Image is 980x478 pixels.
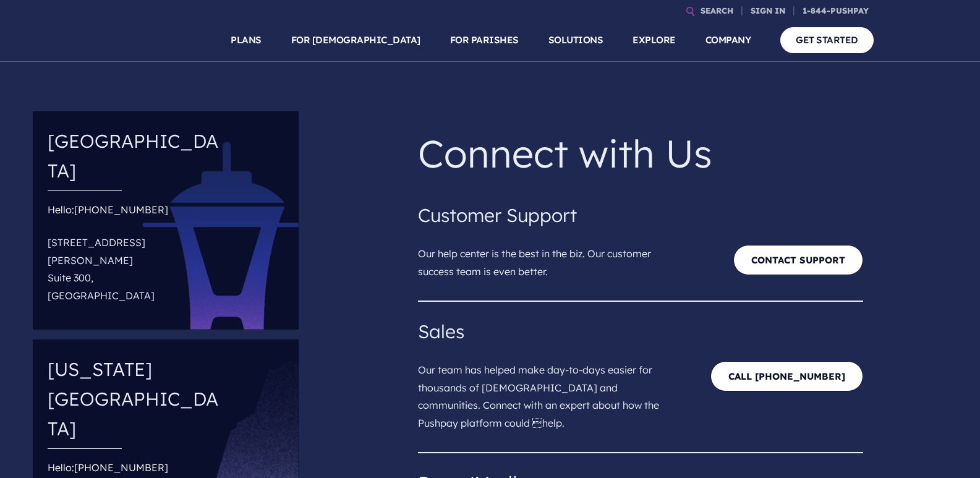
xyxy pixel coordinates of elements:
[48,201,224,310] div: Hello:
[418,230,685,286] p: Our help center is the best in the biz. Our customer success team is even better.
[633,19,676,62] a: EXPLORE
[74,203,168,216] a: [PHONE_NUMBER]
[74,461,168,474] a: [PHONE_NUMBER]
[231,19,262,62] a: PLANS
[418,121,863,186] p: Connect with Us
[733,245,863,275] a: Contact Support
[710,361,863,391] a: CALL [PHONE_NUMBER]
[48,229,224,310] p: [STREET_ADDRESS][PERSON_NAME] Suite 300, [GEOGRAPHIC_DATA]
[48,349,224,448] h4: [US_STATE][GEOGRAPHIC_DATA]
[418,200,863,230] h4: Customer Support
[705,19,751,62] a: COMPANY
[48,121,224,190] h4: [GEOGRAPHIC_DATA]
[418,346,685,437] p: Our team has helped make day-to-days easier for thousands of [DEMOGRAPHIC_DATA] and communities. ...
[780,27,874,53] a: GET STARTED
[291,19,420,62] a: FOR [DEMOGRAPHIC_DATA]
[418,317,863,346] h4: Sales
[548,19,603,62] a: SOLUTIONS
[450,19,519,62] a: FOR PARISHES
